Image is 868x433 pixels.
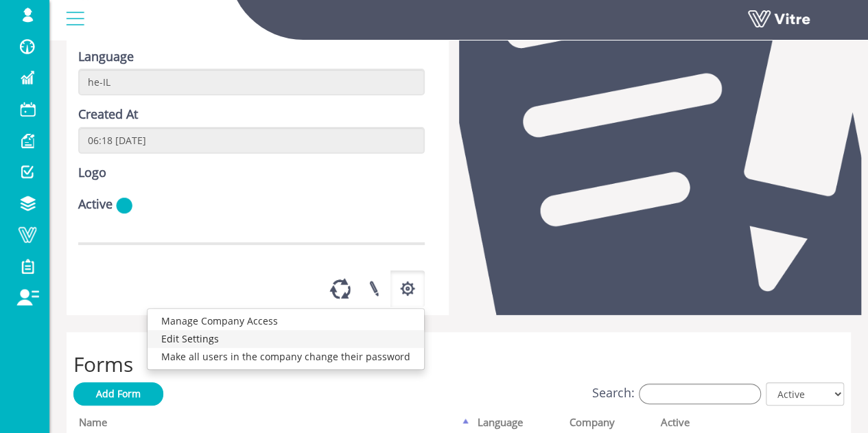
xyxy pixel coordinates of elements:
a: Add Form [73,382,163,406]
a: Edit Settings [148,330,424,348]
a: Make all users in the company change their password [148,348,424,366]
label: Search: [592,384,761,404]
label: Logo [78,164,106,182]
input: Search: [639,384,761,404]
img: yes [116,197,132,214]
label: Active [78,196,113,213]
a: Manage Company Access [148,312,424,330]
label: Language [78,48,134,66]
label: Created At [78,106,138,124]
h2: Forms [73,353,844,375]
span: Add Form [96,387,141,400]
